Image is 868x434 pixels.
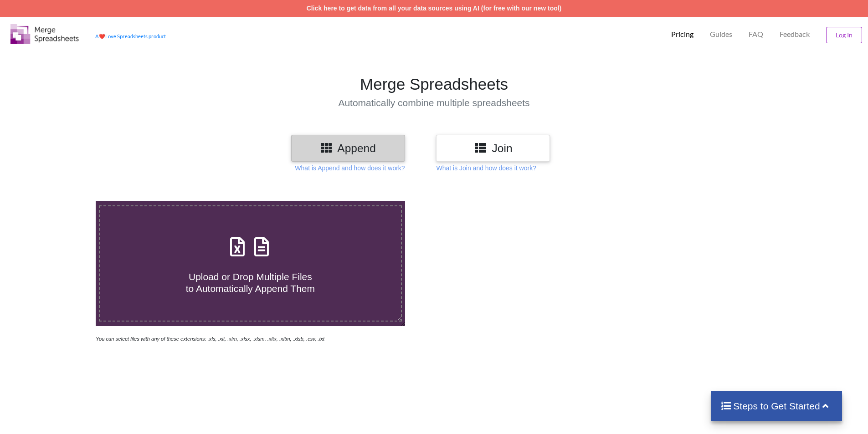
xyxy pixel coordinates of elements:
img: Logo.png [10,24,79,44]
p: Pricing [671,30,693,39]
span: Upload or Drop Multiple Files to Automatically Append Them [186,271,315,293]
span: Feedback [780,31,810,38]
a: AheartLove Spreadsheets product [95,33,166,39]
h3: Append [298,142,398,155]
h4: Steps to Get Started [720,400,833,412]
button: Log In [826,27,862,43]
i: You can select files with any of these extensions: .xls, .xlt, .xlm, .xlsx, .xlsm, .xltx, .xltm, ... [96,336,324,342]
a: Click here to get data from all your data sources using AI (for free with our new tool) [307,5,562,12]
p: What is Join and how does it work? [436,163,536,173]
p: What is Append and how does it work? [295,163,405,173]
p: Guides [710,30,732,39]
p: FAQ [749,30,763,39]
span: heart [99,33,105,39]
h3: Join [443,142,543,155]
